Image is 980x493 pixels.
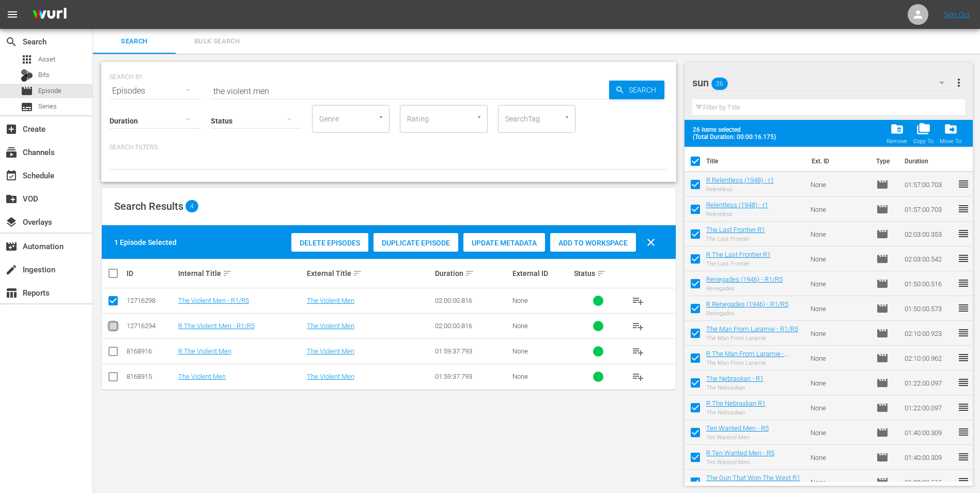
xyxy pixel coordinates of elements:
td: 01:40:00.309 [900,445,957,470]
div: Status [574,267,623,280]
div: The Man From Laramie [706,360,803,366]
a: The Violent Men [307,297,354,304]
span: Bulk Search [182,36,252,48]
span: Series [38,101,57,112]
a: Renegades (1946) - R1/R5 [706,275,783,283]
div: 02:00:00.816 [435,297,509,304]
a: R The Nebraskan R1 [706,399,766,407]
a: The Violent Men [307,322,354,330]
th: Type [870,147,898,176]
span: clear [645,236,657,249]
span: reorder [957,351,970,364]
div: ID [127,269,175,278]
td: None [806,371,872,395]
div: sun [692,68,955,97]
span: Remove Item From Workspace [883,119,910,148]
td: 01:50:00.516 [900,271,957,296]
span: sort [597,269,606,278]
td: 02:03:00.353 [900,222,957,246]
span: Episode [21,85,33,97]
span: reorder [957,203,970,215]
span: Episode [876,228,889,240]
div: Move To [940,138,961,145]
div: The Man From Laramie [706,335,798,342]
div: The Last Frontier [706,260,771,267]
span: Episode [876,377,889,389]
img: ans4CAIJ8jUAAAAAAAAAAAAAAAAAAAAAAAAgQb4GAAAAAAAAAAAAAAAAAAAAAAAAJMjXAAAAAAAAAAAAAAAAAAAAAAAAgAT5G... [25,3,74,27]
a: The Nebraskan - R1 [706,375,764,382]
div: The Nebraskan [706,384,764,391]
span: Search [99,36,169,48]
div: Relentless [706,211,768,218]
span: Update Metadata [463,239,545,247]
span: sort [465,269,474,278]
span: Episode [876,253,889,265]
div: The Nebraskan [706,409,766,416]
span: (Total Duration: 00:00:16.175) [693,133,781,141]
span: Schedule [5,170,18,182]
span: menu [6,8,19,21]
p: Search Filters: [110,143,668,152]
div: Renegades [706,310,788,317]
span: folder_delete [890,122,904,136]
span: Episode [876,327,889,340]
span: Automation [5,240,18,253]
span: 26 items selected [693,126,781,133]
a: Ten Wanted Men - R5 [706,424,769,432]
span: playlist_add [632,371,644,383]
td: 01:40:00.309 [900,420,957,445]
div: 12716294 [127,322,175,330]
span: Episode [876,302,889,315]
div: Relentless [706,186,774,193]
span: playlist_add [632,320,644,332]
a: R The Violent Men - R1/R5 [178,322,255,330]
div: None [512,297,571,304]
span: folder_copy [916,122,930,136]
td: 02:10:00.962 [900,346,957,371]
span: Bits [38,70,50,80]
span: reorder [957,252,970,265]
span: reorder [957,426,970,438]
div: Remove [886,138,907,145]
span: Episode [876,203,889,215]
td: 01:22:00.097 [900,395,957,420]
span: Episode [876,178,889,191]
span: Asset [38,54,55,65]
span: Delete Episodes [291,239,368,247]
div: Renegades [706,285,783,292]
span: sort [223,269,232,278]
div: 01:59:37.793 [435,347,509,355]
div: Bits [21,69,33,82]
a: R The Last Frontier R1 [706,251,771,258]
td: None [806,246,872,271]
span: Duplicate Episode [374,239,458,247]
td: 02:10:00.923 [900,321,957,346]
span: drive_file_move [944,122,958,136]
span: reorder [957,451,970,463]
span: Copy Item To Workspace [910,119,937,148]
div: Ten Wanted Men [706,434,769,441]
button: Copy To [910,119,937,148]
a: R The Man From Laramie - R1/R5 [706,350,788,365]
div: 8168915 [127,373,175,380]
td: 01:57:00.703 [900,172,957,197]
span: Episode [876,426,889,439]
button: Move To [937,119,965,148]
td: None [806,222,872,246]
div: None [512,373,571,380]
button: Update Metadata [463,233,545,252]
span: Overlays [5,216,18,228]
span: reorder [957,277,970,289]
span: Create [5,123,18,135]
span: more_vert [953,76,965,89]
td: 01:22:00.097 [900,371,957,395]
span: Search [625,81,664,99]
span: Episode [38,86,61,96]
div: Episodes [110,76,200,105]
span: Episode [876,451,889,464]
span: reorder [957,327,970,339]
button: playlist_add [626,288,650,313]
div: External Title [307,267,432,280]
td: None [806,197,872,222]
button: playlist_add [626,339,650,364]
